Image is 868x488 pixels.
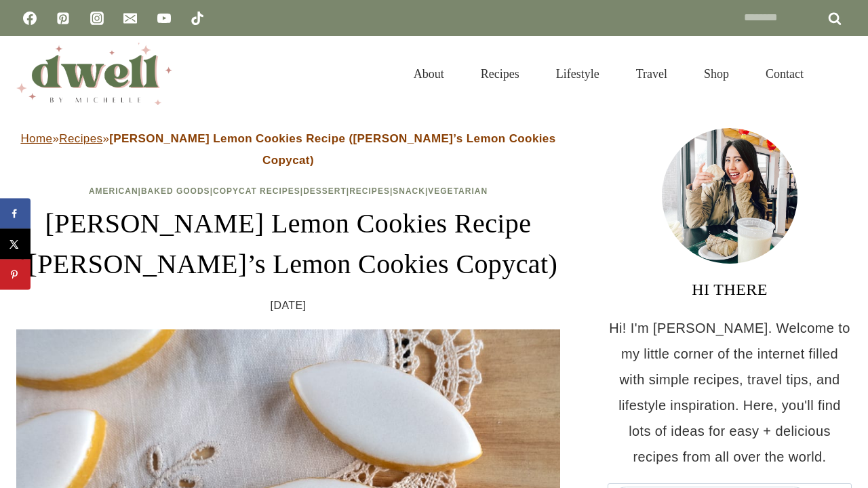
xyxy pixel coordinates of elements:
[686,50,747,98] a: Shop
[109,132,555,167] strong: [PERSON_NAME] Lemon Cookies Recipe ([PERSON_NAME]’s Lemon Cookies Copycat)
[213,186,300,196] a: Copycat Recipes
[747,50,822,98] a: Contact
[20,132,52,145] a: Home
[428,186,488,196] a: Vegetarian
[89,186,488,196] span: | | | | | |
[184,5,211,32] a: TikTok
[608,277,852,302] h3: HI THERE
[538,50,618,98] a: Lifestyle
[395,50,462,98] a: About
[271,296,307,316] time: [DATE]
[395,50,822,98] nav: Primary Navigation
[20,132,555,167] span: » »
[16,203,560,285] h1: [PERSON_NAME] Lemon Cookies Recipe ([PERSON_NAME]’s Lemon Cookies Copycat)
[16,43,172,105] img: DWELL by michelle
[59,132,102,145] a: Recipes
[141,186,210,196] a: Baked Goods
[462,50,538,98] a: Recipes
[608,315,852,470] p: Hi! I'm [PERSON_NAME]. Welcome to my little corner of the internet filled with simple recipes, tr...
[303,186,347,196] a: Dessert
[50,5,77,32] a: Pinterest
[151,5,178,32] a: YouTube
[618,50,686,98] a: Travel
[16,5,43,32] a: Facebook
[117,5,144,32] a: Email
[83,5,111,32] a: Instagram
[829,62,852,85] button: View Search Form
[89,186,138,196] a: American
[349,186,390,196] a: Recipes
[393,186,425,196] a: Snack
